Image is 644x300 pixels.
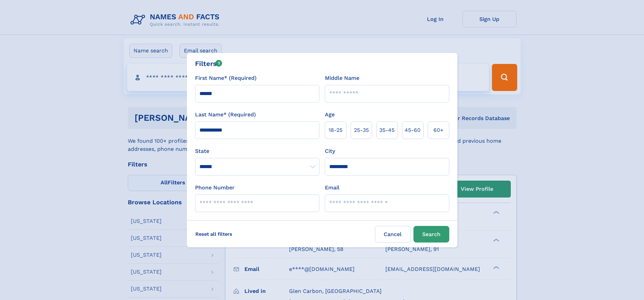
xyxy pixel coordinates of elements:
[325,184,339,192] label: Email
[325,147,335,155] label: City
[325,111,335,119] label: Age
[195,74,257,82] label: First Name* (Required)
[325,74,359,82] label: Middle Name
[195,59,222,69] div: Filters
[379,126,395,134] span: 35‑45
[375,226,411,243] label: Cancel
[433,126,444,134] span: 60+
[329,126,342,134] span: 18‑25
[413,226,449,243] button: Search
[354,126,369,134] span: 25‑35
[195,147,319,155] label: State
[191,226,237,242] label: Reset all filters
[195,184,235,192] label: Phone Number
[195,111,256,119] label: Last Name* (Required)
[405,126,421,134] span: 45‑60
